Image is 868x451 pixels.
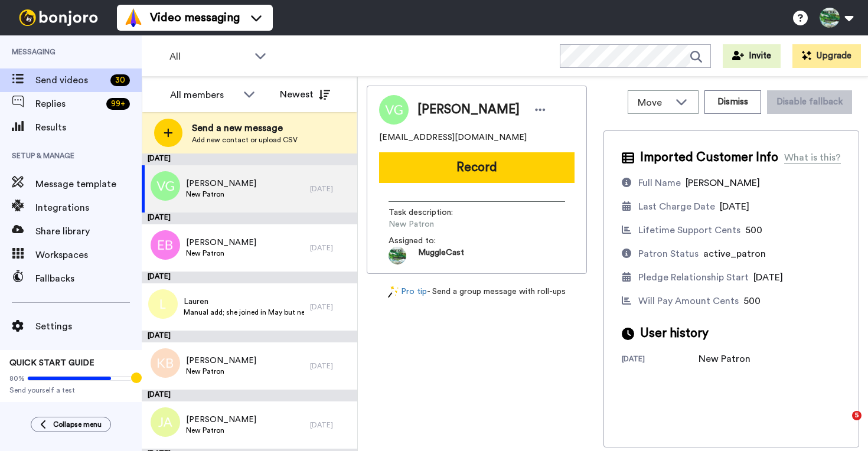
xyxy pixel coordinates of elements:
[142,331,357,342] div: [DATE]
[828,411,856,439] iframe: Intercom live chat
[720,202,749,211] span: [DATE]
[148,289,178,319] img: l.png
[379,132,527,143] span: [EMAIL_ADDRESS][DOMAIN_NAME]
[388,286,427,298] a: Pro tip
[35,73,106,87] span: Send videos
[389,218,501,230] span: New Patron
[184,308,304,317] span: Manual add; she joined in May but never got a [PERSON_NAME] (looks to me like a [PERSON_NAME] bug...
[186,189,256,199] span: New Patron
[418,247,464,264] span: MuggleCast
[417,101,520,119] span: [PERSON_NAME]
[150,9,240,26] span: Video messaging
[622,354,699,366] div: [DATE]
[35,177,142,191] span: Message template
[9,359,94,367] span: QUICK START GUIDE
[131,372,142,383] div: Tooltip anchor
[745,225,762,235] span: 500
[310,184,351,194] div: [DATE]
[151,230,180,260] img: eb.png
[192,121,298,135] span: Send a new message
[184,296,304,308] span: Lauren
[310,243,351,253] div: [DATE]
[638,200,715,214] div: Last Charge Date
[35,201,142,215] span: Integrations
[110,74,130,86] div: 30
[186,414,256,426] span: [PERSON_NAME]
[124,8,143,27] img: vm-color.svg
[35,319,142,334] span: Settings
[186,178,256,189] span: [PERSON_NAME]
[638,223,740,237] div: Lifetime Support Cents
[310,302,351,312] div: [DATE]
[640,149,778,166] span: Imported Customer Info
[35,272,142,286] span: Fallbacks
[14,9,103,26] img: bj-logo-header-white.svg
[35,97,102,111] span: Replies
[170,88,237,102] div: All members
[142,213,357,224] div: [DATE]
[35,120,142,135] span: Results
[9,385,132,395] span: Send yourself a test
[192,135,298,145] span: Add new contact or upload CSV
[379,95,409,125] img: Image of Veronica Guarino
[310,361,351,371] div: [DATE]
[699,352,758,366] div: New Patron
[379,152,575,183] button: Record
[703,249,766,259] span: active_patron
[106,98,130,110] div: 99 +
[704,90,761,114] button: Dismiss
[142,390,357,401] div: [DATE]
[389,235,471,247] span: Assigned to:
[389,247,406,264] img: b5187705-e1ce-43ec-b053-4a9ce62e9724-1578499620.jpg
[151,171,180,201] img: vg.png
[638,96,670,110] span: Move
[792,44,861,68] button: Upgrade
[186,367,256,376] span: New Patron
[723,44,781,68] button: Invite
[186,355,256,367] span: [PERSON_NAME]
[142,272,357,283] div: [DATE]
[151,348,180,378] img: kb.png
[186,249,256,258] span: New Patron
[310,420,351,430] div: [DATE]
[638,247,699,261] div: Patron Status
[686,178,760,188] span: [PERSON_NAME]
[388,286,399,298] img: magic-wand.svg
[186,426,256,435] span: New Patron
[767,90,852,114] button: Disable fallback
[186,237,256,249] span: [PERSON_NAME]
[638,176,681,190] div: Full Name
[31,417,111,432] button: Collapse menu
[35,248,142,262] span: Workspaces
[142,153,357,165] div: [DATE]
[151,407,180,437] img: ja.png
[389,207,471,218] span: Task description :
[53,420,102,429] span: Collapse menu
[271,83,339,106] button: Newest
[367,286,587,298] div: - Send a group message with roll-ups
[35,224,142,238] span: Share library
[638,270,749,285] div: Pledge Relationship Start
[784,151,841,165] div: What is this?
[638,294,739,308] div: Will Pay Amount Cents
[169,50,249,64] span: All
[640,325,709,342] span: User history
[753,273,783,282] span: [DATE]
[743,296,761,306] span: 500
[9,374,25,383] span: 80%
[852,411,862,420] span: 5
